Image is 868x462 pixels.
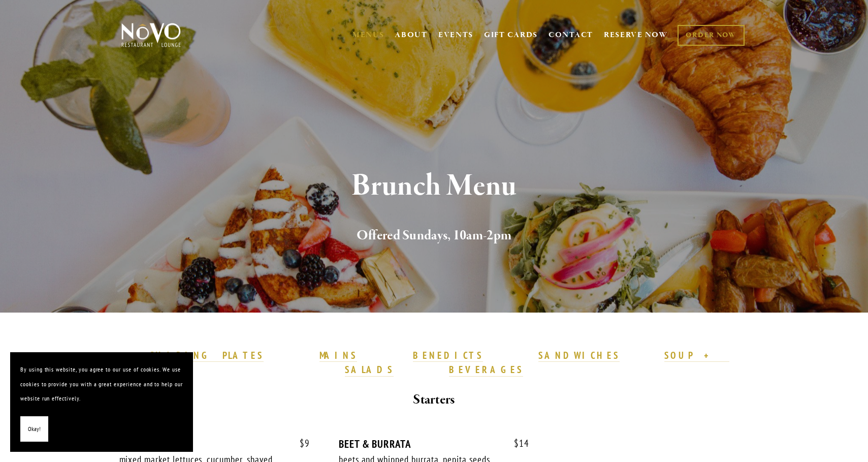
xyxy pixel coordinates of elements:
[119,22,183,48] img: Novo Restaurant &amp; Lounge
[514,437,519,449] span: $
[538,349,620,361] strong: SANDWICHES
[504,438,529,449] span: 14
[319,349,358,361] strong: MAINS
[300,437,305,449] span: $
[449,363,523,376] strong: BEVERAGES
[20,416,48,442] button: Okay!
[290,438,310,449] span: 9
[549,25,593,45] a: CONTACT
[538,349,620,362] a: SANDWICHES
[138,225,730,247] h2: Offered Sundays, 10am-2pm
[150,349,264,362] a: SHARING PLATES
[484,25,538,45] a: GIFT CARDS
[138,170,730,203] h1: Brunch Menu
[20,362,183,406] p: By using this website, you agree to our use of cookies. We use cookies to provide you with a grea...
[395,30,428,40] a: ABOUT
[352,30,384,40] a: MENUS
[413,349,483,362] a: BENEDICTS
[345,349,729,377] a: SOUP + SALADS
[413,349,483,361] strong: BENEDICTS
[678,25,744,46] a: ORDER NOW
[119,438,310,450] div: HOUSE SALAD
[438,30,473,40] a: EVENTS
[604,25,668,45] a: RESERVE NOW
[28,422,41,437] span: Okay!
[449,363,523,377] a: BEVERAGES
[319,349,358,362] a: MAINS
[10,352,193,452] section: Cookie banner
[339,438,529,450] div: BEET & BURRATA
[150,349,264,361] strong: SHARING PLATES
[413,391,455,409] strong: Starters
